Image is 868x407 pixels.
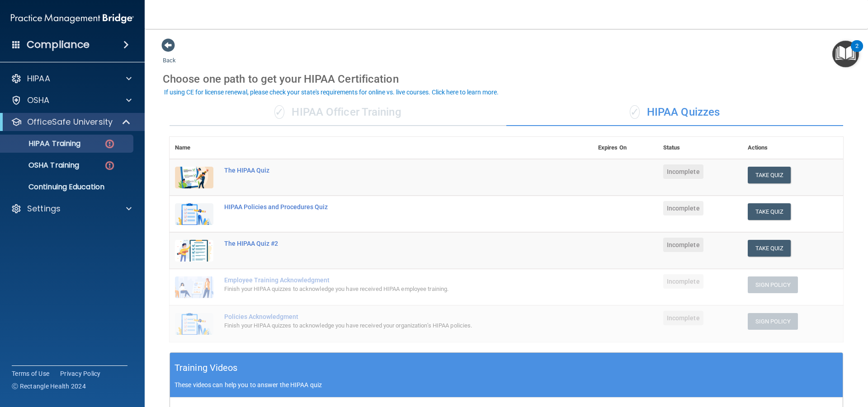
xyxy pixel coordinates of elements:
a: HIPAA [11,73,132,84]
p: OfficeSafe University [27,117,113,127]
div: Finish your HIPAA quizzes to acknowledge you have received HIPAA employee training. [224,284,547,295]
iframe: Drift Widget Chat Controller [712,343,857,379]
button: Sign Policy [748,313,798,330]
span: ✓ [630,105,640,119]
p: HIPAA Training [6,139,80,148]
span: ✓ [274,105,284,119]
th: Status [658,137,742,159]
button: Take Quiz [748,203,791,220]
div: Finish your HIPAA quizzes to acknowledge you have received your organization’s HIPAA policies. [224,320,547,331]
div: The HIPAA Quiz #2 [224,240,547,247]
button: If using CE for license renewal, please check your state's requirements for online vs. live cours... [163,88,500,97]
span: Incomplete [663,164,703,179]
p: These videos can help you to answer the HIPAA quiz [175,381,838,388]
p: HIPAA [27,73,50,84]
a: OfficeSafe University [11,117,131,127]
span: Incomplete [663,201,703,215]
div: If using CE for license renewal, please check your state's requirements for online vs. live cours... [164,89,499,95]
div: Employee Training Acknowledgment [224,276,547,284]
th: Expires On [593,137,658,159]
th: Actions [742,137,843,159]
a: Back [163,46,176,64]
p: Continuing Education [6,182,129,192]
img: danger-circle.6113f641.png [104,138,115,150]
div: The HIPAA Quiz [224,167,547,174]
span: Ⓒ Rectangle Health 2024 [12,382,86,391]
div: HIPAA Officer Training [170,99,506,126]
h5: Training Videos [175,360,238,376]
span: Incomplete [663,311,703,325]
div: 2 [855,46,859,58]
th: Name [170,137,219,159]
span: Incomplete [663,274,703,289]
div: HIPAA Quizzes [506,99,843,126]
a: Settings [11,203,132,214]
div: HIPAA Policies and Procedures Quiz [224,203,547,211]
button: Open Resource Center, 2 new notifications [832,41,859,67]
img: PMB logo [11,9,134,28]
p: Settings [27,203,61,214]
span: Incomplete [663,238,703,252]
a: Terms of Use [12,369,49,378]
div: Policies Acknowledgment [224,313,547,320]
p: OSHA Training [6,161,79,170]
div: Choose one path to get your HIPAA Certification [163,66,850,92]
p: OSHA [27,95,50,106]
button: Sign Policy [748,276,798,293]
h4: Compliance [27,38,90,51]
a: OSHA [11,95,132,106]
button: Take Quiz [748,240,791,257]
img: danger-circle.6113f641.png [104,160,115,171]
button: Take Quiz [748,167,791,183]
a: Privacy Policy [60,369,101,378]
